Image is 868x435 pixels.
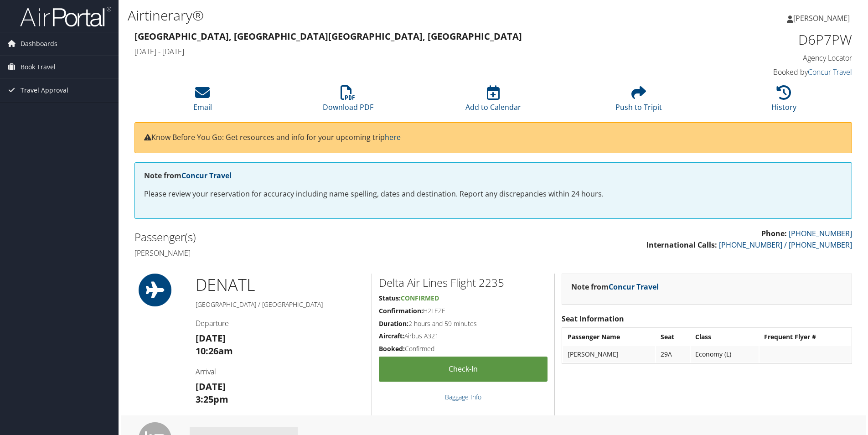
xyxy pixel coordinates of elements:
h2: Delta Air Lines Flight 2235 [379,275,548,290]
a: [PHONE_NUMBER] [789,228,852,238]
td: 29A [656,346,690,362]
strong: Phone: [761,228,787,238]
p: Please review your reservation for accuracy including name spelling, dates and destination. Repor... [144,188,842,200]
strong: Note from [571,282,659,292]
h5: 2 hours and 59 minutes [379,319,548,328]
h5: H2LEZE [379,306,548,316]
h5: [GEOGRAPHIC_DATA] / [GEOGRAPHIC_DATA] [196,300,365,309]
td: [PERSON_NAME] [563,346,655,362]
a: Download PDF [323,90,373,112]
td: Economy (L) [691,346,758,362]
th: Class [691,329,758,345]
strong: Duration: [379,319,408,328]
img: airportal-logo.png [20,6,111,27]
span: Book Travel [21,56,56,78]
h4: [PERSON_NAME] [134,248,486,258]
th: Passenger Name [563,329,655,345]
strong: [GEOGRAPHIC_DATA], [GEOGRAPHIC_DATA] [GEOGRAPHIC_DATA], [GEOGRAPHIC_DATA] [134,30,522,42]
h4: Departure [196,318,365,328]
a: History [771,90,796,112]
h5: Confirmed [379,344,548,353]
th: Frequent Flyer # [759,329,851,345]
th: Seat [656,329,690,345]
a: [PHONE_NUMBER] / [PHONE_NUMBER] [719,240,852,250]
a: Concur Travel [808,67,852,77]
h4: Agency Locator [683,53,852,63]
strong: [DATE] [196,332,226,344]
a: Add to Calendar [465,90,521,112]
h5: Airbus A321 [379,331,548,341]
strong: [DATE] [196,380,226,393]
h1: Airtinerary® [128,6,615,25]
span: [PERSON_NAME] [793,13,850,23]
a: Push to Tripit [615,90,662,112]
h4: [DATE] - [DATE] [134,47,669,57]
a: Concur Travel [609,282,659,292]
a: Baggage Info [445,393,481,401]
strong: Seat Information [562,314,624,324]
strong: Note from [144,171,232,181]
a: [PERSON_NAME] [787,5,859,32]
h4: Arrival [196,367,365,377]
strong: 10:26am [196,345,233,357]
div: -- [764,350,846,358]
a: Email [193,90,212,112]
strong: Status: [379,294,401,302]
span: Travel Approval [21,79,68,102]
span: Dashboards [21,32,57,55]
h2: Passenger(s) [134,229,486,245]
p: Know Before You Go: Get resources and info for your upcoming trip [144,132,842,144]
strong: Booked: [379,344,405,353]
h1: D6P7PW [683,30,852,49]
strong: Aircraft: [379,331,404,340]
a: Check-in [379,357,548,382]
h1: DEN ATL [196,274,365,296]
a: Concur Travel [181,171,232,181]
strong: 3:25pm [196,393,228,405]
a: here [385,132,401,142]
h4: Booked by [683,67,852,77]
strong: Confirmation: [379,306,423,315]
strong: International Calls: [646,240,717,250]
span: Confirmed [401,294,439,302]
